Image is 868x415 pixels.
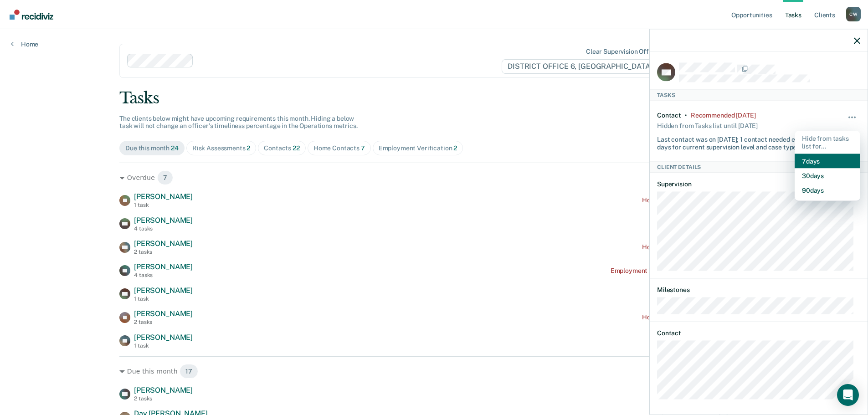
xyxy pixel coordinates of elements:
div: 1 task [134,343,193,349]
div: Last contact was on [DATE]; 1 contact needed every 45 days for current supervision level and case... [657,132,827,151]
span: [PERSON_NAME] [134,386,193,395]
div: Hide from tasks list for... [795,131,860,154]
span: 7 [157,170,173,185]
div: Contacts [264,144,300,152]
div: • [685,111,687,119]
div: 2 tasks [134,319,193,325]
span: [PERSON_NAME] [134,262,193,271]
div: Home Contacts [313,144,365,152]
span: 7 [361,144,365,152]
span: DISTRICT OFFICE 6, [GEOGRAPHIC_DATA] [502,59,665,74]
div: Client Details [650,162,868,173]
span: [PERSON_NAME] [134,286,193,295]
div: Employment Verification recommended [DATE] [611,267,749,275]
div: 4 tasks [134,272,193,278]
span: [PERSON_NAME] [134,216,193,225]
img: Recidiviz [10,10,53,20]
div: 2 tasks [134,249,193,255]
div: 1 task [134,296,193,302]
div: Tasks [119,89,749,108]
span: [PERSON_NAME] [134,333,193,342]
dt: Supervision [657,180,860,188]
span: 24 [171,144,179,152]
div: 1 task [134,202,193,208]
span: 2 [453,144,457,152]
button: 90 days [795,183,860,197]
button: 30 days [795,168,860,183]
div: Hidden from Tasks list until [DATE] [657,119,758,132]
div: Due this month [119,364,749,379]
div: Risk Assessments [192,144,251,152]
div: 4 tasks [134,225,193,232]
a: Home [11,40,38,48]
div: Home contact recommended [DATE] [642,196,749,204]
button: 7 days [795,154,860,168]
span: [PERSON_NAME] [134,309,193,318]
span: 2 [247,144,250,152]
div: Home contact recommended [DATE] [642,313,749,321]
span: 17 [180,364,198,379]
div: Overdue [119,170,749,185]
div: Due this month [125,144,179,152]
span: The clients below might have upcoming requirements this month. Hiding a below task will not chang... [119,115,358,130]
div: Employment Verification [379,144,457,152]
div: Recommended 12 days ago [691,111,755,119]
span: 22 [293,144,300,152]
div: 2 tasks [134,395,193,402]
dt: Contact [657,329,860,337]
dt: Milestones [657,286,860,293]
div: Home contact recommended [DATE] [642,243,749,251]
div: Clear supervision officers [586,48,663,56]
div: Tasks [650,89,868,100]
div: C W [846,7,861,21]
span: [PERSON_NAME] [134,192,193,201]
div: Contact [657,111,681,119]
div: Open Intercom Messenger [837,384,859,406]
button: Profile dropdown button [846,7,861,21]
span: [PERSON_NAME] [134,239,193,248]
